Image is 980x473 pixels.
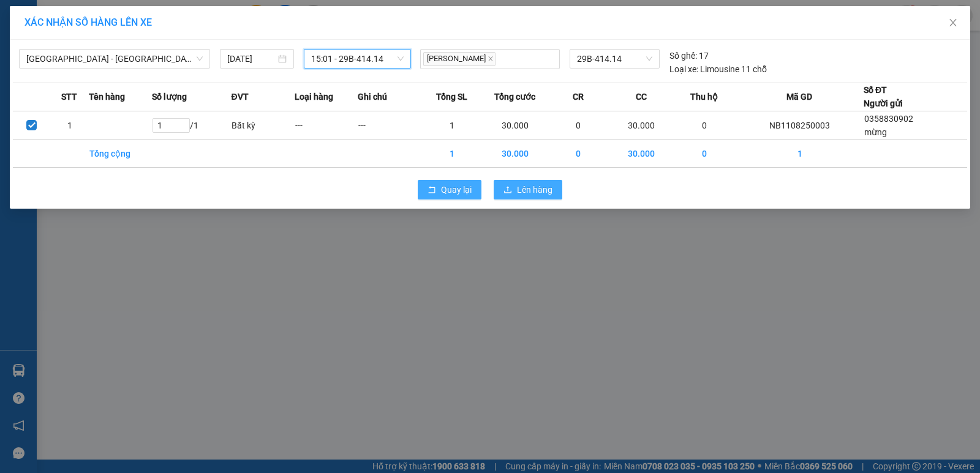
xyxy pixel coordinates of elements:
[61,90,77,103] span: STT
[99,14,246,29] b: Duy Khang Limousine
[573,90,584,103] span: CR
[231,111,294,140] td: Bất kỳ
[423,52,496,66] span: [PERSON_NAME]
[547,140,610,168] td: 0
[358,111,421,140] td: ---
[295,90,333,103] span: Loại hàng
[441,183,472,196] span: Quay lại
[864,127,887,137] span: mừng
[152,90,187,103] span: Số lượng
[669,62,767,76] div: Limousine 11 chỗ
[176,125,189,132] span: Decrease Value
[89,90,125,103] span: Tên hàng
[51,111,89,140] td: 1
[176,119,189,125] span: Increase Value
[864,114,913,124] span: 0358830902
[488,56,494,62] span: close
[15,15,77,76] img: logo.jpg
[311,50,404,68] span: 15:01 - 29B-414.14
[484,140,547,168] td: 30.000
[690,90,718,103] span: Thu hộ
[503,185,512,195] span: upload
[428,185,436,195] span: rollback
[736,111,864,140] td: NB1108250003
[786,90,812,103] span: Mã GD
[673,111,736,140] td: 0
[15,89,127,171] b: GỬI : Văn phòng [GEOGRAPHIC_DATA]
[358,90,387,103] span: Ghi chú
[436,90,467,103] span: Tổng SL
[227,52,276,65] input: 11/08/2025
[26,50,203,68] span: Ninh Bình - Hà Nội
[673,140,736,168] td: 0
[421,111,484,140] td: 1
[152,111,232,140] td: / 1
[669,62,698,76] span: Loại xe:
[736,140,864,168] td: 1
[68,30,278,45] li: Số 2 [PERSON_NAME], [GEOGRAPHIC_DATA]
[610,140,673,168] td: 30.000
[517,183,552,196] span: Lên hàng
[179,125,187,133] span: down
[89,140,152,168] td: Tổng cộng
[864,83,903,110] div: Số ĐT Người gửi
[494,90,535,103] span: Tổng cước
[231,90,248,103] span: ĐVT
[484,111,547,140] td: 30.000
[115,63,230,78] b: Gửi khách hàng
[936,6,970,40] button: Close
[948,18,958,28] span: close
[295,111,358,140] td: ---
[610,111,673,140] td: 30.000
[421,140,484,168] td: 1
[418,180,481,199] button: rollbackQuay lại
[636,90,647,103] span: CC
[494,180,562,199] button: uploadLên hàng
[547,111,610,140] td: 0
[179,119,187,127] span: up
[68,45,278,61] li: Hotline: 19003086
[134,89,213,116] h1: NB1108250003
[24,17,152,28] span: XÁC NHẬN SỐ HÀNG LÊN XE
[577,50,652,68] span: 29B-414.14
[669,49,697,62] span: Số ghế:
[669,49,709,62] div: 17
